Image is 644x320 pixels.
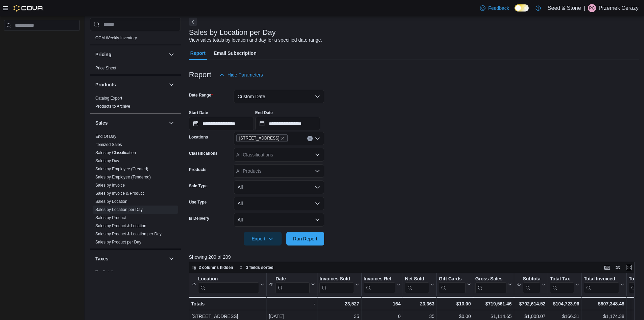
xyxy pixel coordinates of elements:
[189,199,207,205] label: Use Type
[276,276,310,293] div: Date
[95,255,109,262] h3: Taxes
[516,300,545,308] div: $702,614.52
[550,276,574,282] div: Total Tax
[583,300,624,308] div: $807,348.48
[95,215,126,220] a: Sales by Product
[95,150,136,155] span: Sales by Classification
[189,216,209,221] label: Is Delivery
[583,276,619,293] div: Total Invoiced
[548,4,581,12] p: Seed & Stone
[319,276,354,293] div: Invoices Sold
[95,66,116,70] a: Price Sheet
[95,142,122,147] span: Itemized Sales
[95,232,162,236] a: Sales by Product & Location per Day
[244,232,282,246] button: Export
[515,4,529,12] input: Dark Mode
[603,263,611,272] button: Keyboard shortcuts
[189,18,197,26] button: Next
[281,136,285,140] button: Remove 512 Young Drive (Coquitlam) from selection in this group
[95,96,122,101] a: Catalog Export
[246,265,273,270] span: 3 fields sorted
[95,199,127,204] span: Sales by Location
[228,71,263,78] span: Hide Parameters
[95,120,166,126] button: Sales
[214,46,257,60] span: Email Subscription
[190,46,206,60] span: Report
[95,51,166,58] button: Pricing
[363,276,395,293] div: Invoices Ref
[217,68,266,82] button: Hide Parameters
[95,223,146,228] a: Sales by Product & Location
[95,51,111,58] h3: Pricing
[439,276,466,282] div: Gift Cards
[589,4,595,12] span: PC
[189,110,208,115] label: Start Date
[475,276,506,282] div: Gross Sales
[363,276,395,282] div: Invoices Ref
[315,136,320,141] button: Open list of options
[583,276,624,293] button: Total Invoiced
[95,240,141,244] a: Sales by Product per Day
[189,92,213,98] label: Date Range
[95,255,166,262] button: Taxes
[599,4,639,12] p: Przemek Cerazy
[319,276,354,282] div: Invoices Sold
[405,276,434,293] button: Net Sold
[95,158,119,163] a: Sales by Day
[189,167,207,172] label: Products
[90,64,181,75] div: Pricing
[269,300,315,308] div: -
[95,270,115,275] span: Tax Details
[95,270,115,275] a: Tax Details
[189,28,276,37] h3: Sales by Location per Day
[95,142,122,147] a: Itemized Sales
[439,300,471,308] div: $10.00
[319,300,359,308] div: 23,527
[95,215,126,220] span: Sales by Product
[189,263,236,272] button: 2 columns hidden
[363,276,400,293] button: Invoices Ref
[199,265,233,270] span: 2 columns hidden
[550,276,574,293] div: Total Tax
[475,276,506,293] div: Gross Sales
[191,276,264,293] button: Location
[307,136,313,141] button: Clear input
[191,300,264,308] div: Totals
[95,166,148,172] span: Sales by Employee (Created)
[255,110,273,115] label: End Date
[95,199,127,204] a: Sales by Location
[236,134,288,142] span: 512 Young Drive (Coquitlam)
[248,232,278,246] span: Export
[189,71,211,79] h3: Report
[90,268,181,287] div: Taxes
[95,174,151,180] span: Sales by Employee (Tendered)
[95,183,125,188] span: Sales by Invoice
[95,207,143,212] a: Sales by Location per Day
[439,276,466,293] div: Gift Card Sales
[439,276,471,293] button: Gift Cards
[614,263,622,272] button: Display options
[95,104,130,109] a: Products to Archive
[189,183,208,189] label: Sale Type
[488,5,509,12] span: Feedback
[234,197,324,210] button: All
[95,120,108,126] h3: Sales
[90,132,181,249] div: Sales
[95,134,116,139] a: End Of Day
[405,300,434,308] div: 23,363
[234,90,324,103] button: Custom Date
[95,36,137,40] a: OCM Weekly Inventory
[276,276,310,282] div: Date
[234,180,324,194] button: All
[90,94,181,113] div: Products
[583,276,619,282] div: Total Invoiced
